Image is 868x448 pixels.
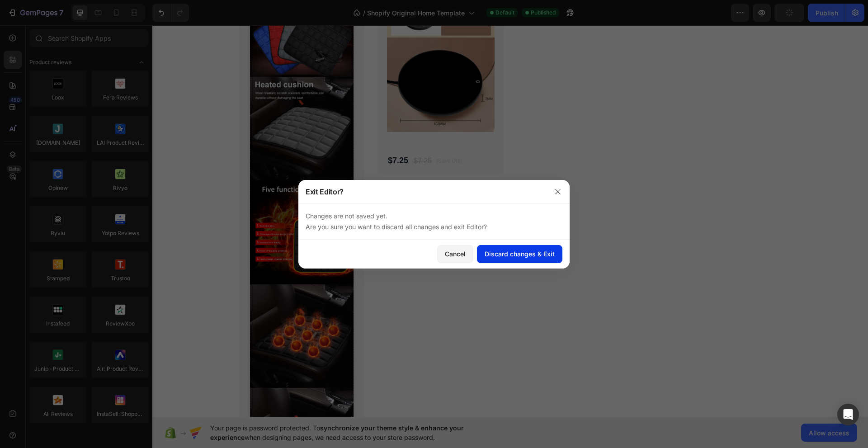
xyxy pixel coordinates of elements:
[260,129,280,142] div: $7.25
[235,128,257,142] div: $7.25
[306,186,344,197] p: Exit Editor?
[485,249,555,259] div: Discard changes & Exit
[445,249,466,259] div: Cancel
[284,132,309,140] pre: (Save 0%)
[437,245,473,263] button: Cancel
[306,211,562,232] p: Changes are not saved yet. Are you sure you want to discard all changes and exit Editor?
[837,404,859,425] div: Open Intercom Messenger
[477,245,562,263] button: Discard changes & Exit
[235,12,342,107] img: S5af6cbbcba094e6885d009254ecd0dcbc.jpg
